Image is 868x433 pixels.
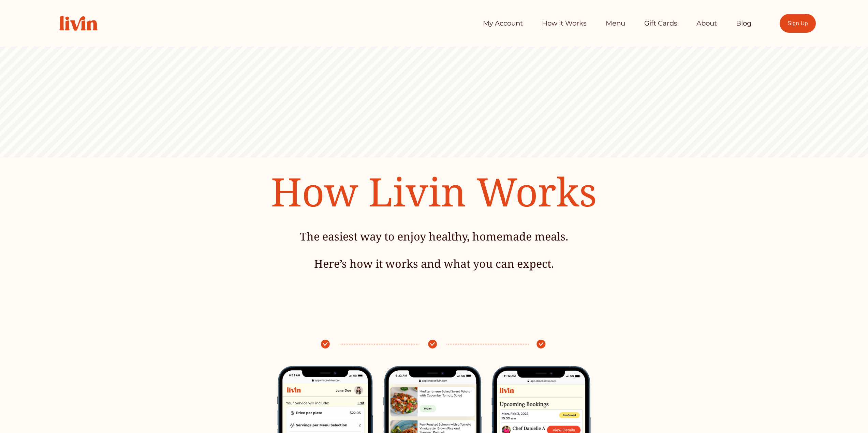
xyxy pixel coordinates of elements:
a: Blog [736,17,752,30]
a: My Account [483,17,523,30]
h4: Here’s how it works and what you can expect. [230,256,638,271]
h4: The easiest way to enjoy healthy, homemade meals. [230,229,638,244]
a: Menu [606,17,625,30]
span: How Livin Works [271,165,597,218]
a: Gift Cards [644,17,677,30]
a: About [696,17,717,30]
img: Livin [52,9,105,38]
a: How it Works [542,17,587,30]
a: Sign Up [780,14,816,33]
